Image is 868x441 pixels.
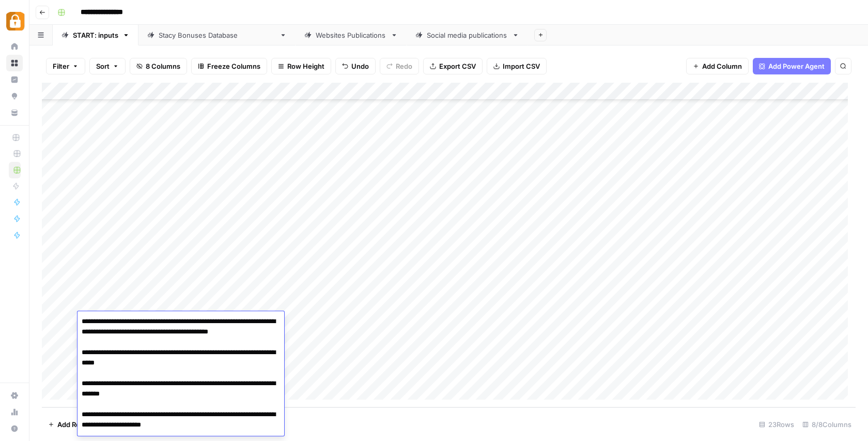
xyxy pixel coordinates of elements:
span: Row Height [287,61,324,71]
a: Browse [6,55,23,71]
span: Add Column [702,61,742,71]
button: Add Power Agent [753,58,831,74]
div: START: inputs [73,30,118,40]
span: Redo [396,61,412,71]
a: Websites Publications [296,25,407,45]
span: Export CSV [439,61,476,71]
button: 8 Columns [130,58,187,74]
button: Add Column [686,58,749,74]
button: Export CSV [423,58,483,74]
span: Filter [53,61,69,71]
span: Sort [96,61,110,71]
a: Social media publications [407,25,528,45]
span: Undo [351,61,369,71]
a: Usage [6,404,23,420]
a: [PERSON_NAME] Bonuses Database [138,25,296,45]
div: Websites Publications [316,30,386,40]
div: [PERSON_NAME] Bonuses Database [159,30,275,40]
div: 8/8 Columns [798,416,856,433]
button: Freeze Columns [191,58,267,74]
button: Filter [46,58,85,74]
span: Freeze Columns [207,61,260,71]
button: Row Height [271,58,331,74]
div: 23 Rows [755,416,798,433]
button: Add Row [42,416,92,433]
button: Redo [380,58,419,74]
a: START: inputs [53,25,138,45]
button: Undo [335,58,376,74]
a: Home [6,38,23,55]
button: Help + Support [6,420,23,437]
span: Add Row [57,419,86,430]
button: Workspace: Adzz [6,8,23,34]
div: Social media publications [427,30,508,40]
a: Opportunities [6,88,23,104]
a: Your Data [6,104,23,121]
a: Insights [6,71,23,88]
img: Adzz Logo [6,12,25,31]
span: 8 Columns [146,61,180,71]
span: Add Power Agent [768,61,825,71]
button: Import CSV [487,58,547,74]
a: Settings [6,387,23,404]
span: Import CSV [503,61,540,71]
button: Sort [89,58,126,74]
